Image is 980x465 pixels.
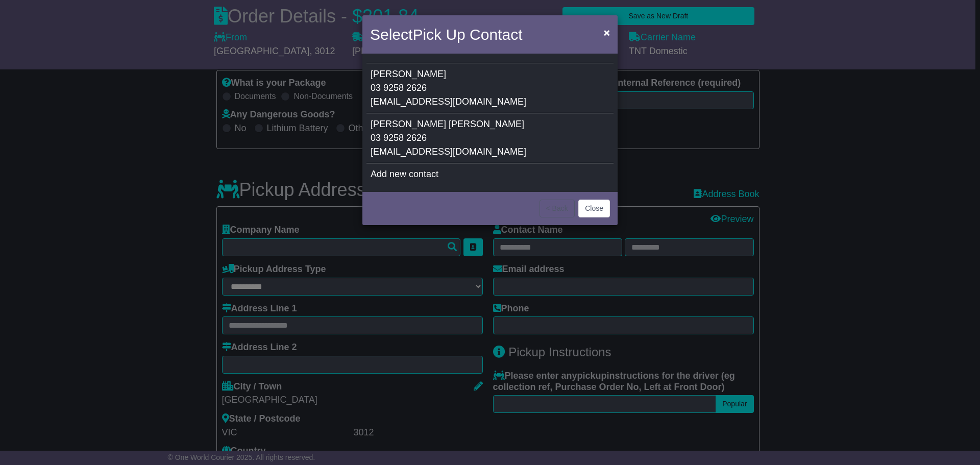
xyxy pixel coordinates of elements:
button: < Back [540,200,575,217]
span: [EMAIL_ADDRESS][DOMAIN_NAME] [371,146,526,157]
span: Pick Up [412,26,465,43]
button: Close [578,200,610,217]
span: 03 9258 2626 [371,83,427,93]
span: [PERSON_NAME] [371,69,446,79]
span: [PERSON_NAME] [449,119,524,129]
span: Add new contact [371,169,438,179]
h4: Select [370,23,522,46]
span: Contact [470,26,522,43]
button: Close [599,22,615,43]
span: × [604,27,610,38]
span: [EMAIL_ADDRESS][DOMAIN_NAME] [371,96,526,107]
span: 03 9258 2626 [371,133,427,143]
span: [PERSON_NAME] [371,119,446,129]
